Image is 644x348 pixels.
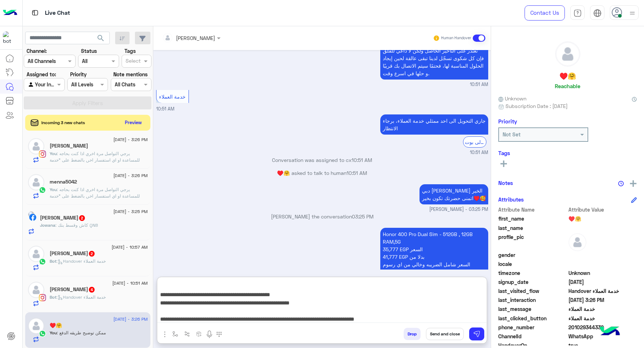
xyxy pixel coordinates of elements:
[568,278,637,286] span: 2025-04-22T18:13:36.429Z
[113,208,148,215] span: [DATE] - 3:25 PM
[50,151,148,214] span: يرجي التواصل مرة اخري اذا كنت بحاجه للمساعدة او اي استفسار اخر, بالضغط على "خدمة العملاء"مره اخرى...
[124,47,136,55] label: Tags
[568,287,637,295] span: Handover خدمة العملاء
[89,251,95,257] span: 2
[498,324,567,331] span: phone_number
[50,286,95,293] h5: Ziad Ibrahim
[89,287,95,293] span: 4
[568,296,637,304] span: 2025-08-12T12:26:18.7984633Z
[50,187,148,250] span: يرجي التواصل مرة اخري اذا كنت بحاجه للمساعدة او اي استفسار اخر, بالضغط على "خدمة العملاء"مره اخرى...
[3,31,16,44] img: 1403182699927242
[346,170,367,176] span: 10:51 AM
[193,328,205,340] button: create order
[618,181,624,186] img: notes
[45,8,70,18] p: Live Chat
[498,333,567,340] span: ChannelId
[39,294,46,301] img: Instagram
[380,114,488,135] p: 12/8/2025, 10:51 AM
[568,215,637,222] span: ♥️🤗
[56,294,106,300] span: : Handover خدمة العملاء
[568,333,637,340] span: 2
[568,324,637,331] span: 201029344339
[28,174,44,190] img: defaultAdmin.png
[628,9,637,18] img: profile
[559,72,576,80] h5: ♥️🤗
[56,258,106,264] span: : Handover خدمة العملاء
[3,5,17,21] img: Logo
[92,32,110,47] button: search
[498,196,524,203] h6: Attributes
[593,9,602,17] img: tab
[555,83,580,89] h6: Reachable
[498,278,567,286] span: signup_date
[24,96,151,109] button: Apply Filters
[50,258,56,264] span: Bot
[156,106,174,112] span: 10:51 AM
[429,206,488,213] span: [PERSON_NAME] - 03:25 PM
[29,214,36,221] img: Facebook
[112,280,148,286] span: [DATE] - 10:51 AM
[27,71,56,78] label: Assigned to:
[498,315,567,322] span: last_clicked_button
[27,47,47,55] label: Channel:
[498,206,567,213] span: Attribute Name
[113,136,148,143] span: [DATE] - 3:26 PM
[498,305,567,313] span: last_message
[55,222,98,228] span: كاش وقسط بنك QNB
[40,222,55,228] span: Jowana
[573,9,582,17] img: tab
[404,328,421,340] button: Drop
[498,215,567,222] span: first_name
[498,251,567,259] span: gender
[498,118,517,125] h6: Priority
[498,260,567,268] span: locale
[169,328,181,340] button: select flow
[160,330,169,339] img: send attachment
[50,179,77,185] h5: menna5042
[505,102,568,110] span: Subscription Date : [DATE]
[498,224,567,232] span: last_name
[39,330,46,337] img: WhatsApp
[380,37,488,80] p: 12/8/2025, 10:51 AM
[568,269,637,277] span: Unknown
[28,246,44,262] img: defaultAdmin.png
[112,244,148,250] span: [DATE] - 10:57 AM
[113,71,148,78] label: Note mentions
[40,215,86,221] h5: Jowana Adel
[81,47,97,55] label: Status
[463,136,486,148] div: الرجوع الى بوت
[568,251,637,259] span: null
[156,169,488,177] p: ♥️🤗 asked to talk to human
[28,211,35,218] img: picture
[50,294,56,300] span: Bot
[50,322,62,329] h5: ♥️🤗
[57,330,106,335] span: ممكن توضيح طريقه الدفع
[470,81,488,88] span: 10:51 AM
[441,35,471,41] small: Human Handover
[568,206,637,213] span: Attribute Value
[28,318,44,334] img: defaultAdmin.png
[39,186,46,194] img: WhatsApp
[555,42,580,66] img: defaultAdmin.png
[50,151,57,156] span: You
[122,117,145,128] button: Preview
[568,305,637,313] span: خدمة العملاء
[196,331,202,337] img: create order
[39,258,46,265] img: WhatsApp
[568,233,586,251] img: defaultAdmin.png
[31,8,40,17] img: tab
[50,143,88,149] h5: Ahmed jarhii
[156,156,488,164] p: Conversation was assigned to cx
[181,328,193,340] button: Trigger scenario
[205,330,214,339] img: send voice note
[184,331,190,337] img: Trigger scenario
[380,228,488,278] p: 12/8/2025, 3:26 PM
[597,319,622,344] img: hulul-logo.png
[50,330,57,335] span: You
[124,57,141,66] div: Select
[498,150,637,156] h6: Tags
[28,138,44,154] img: defaultAdmin.png
[216,331,222,337] img: make a call
[498,287,567,295] span: last_visited_flow
[570,5,585,21] a: tab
